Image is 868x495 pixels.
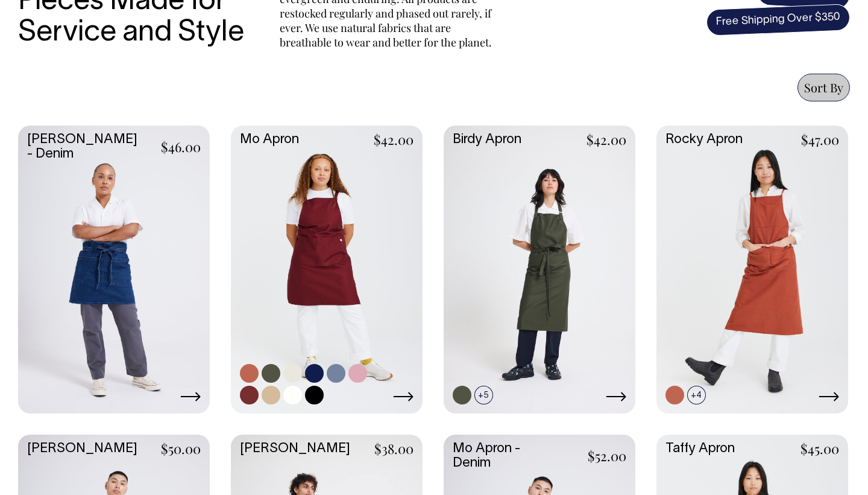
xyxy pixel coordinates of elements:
span: +4 [687,386,706,404]
span: +5 [474,386,493,404]
span: Sort By [804,79,843,95]
span: Free Shipping Over $350 [706,4,851,36]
